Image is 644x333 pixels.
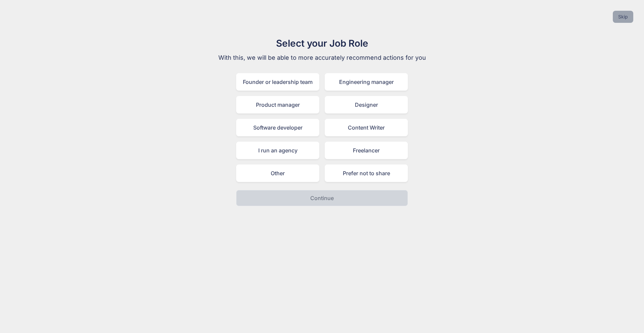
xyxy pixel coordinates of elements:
div: Prefer not to share [325,164,408,182]
div: Product manager [236,96,319,113]
p: Continue [310,194,334,202]
div: Engineering manager [325,73,408,91]
div: Freelancer [325,142,408,159]
div: I run an agency [236,142,319,159]
div: Other [236,164,319,182]
div: Founder or leadership team [236,73,319,91]
div: Software developer [236,119,319,136]
button: Skip [613,11,633,23]
h1: Select your Job Role [209,36,435,50]
p: With this, we will be able to more accurately recommend actions for you [209,53,435,62]
div: Content Writer [325,119,408,136]
button: Continue [236,190,408,206]
div: Designer [325,96,408,113]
